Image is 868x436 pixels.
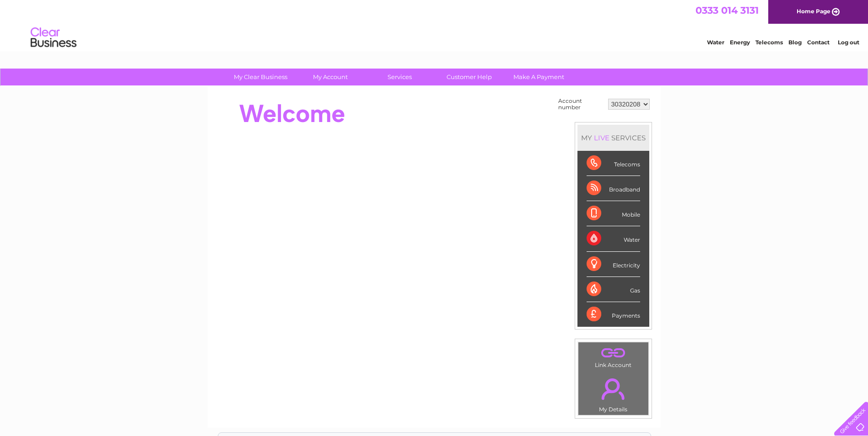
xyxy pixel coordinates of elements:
div: MY SERVICES [577,125,649,151]
div: Clear Business is a trading name of Verastar Limited (registered in [GEOGRAPHIC_DATA] No. 3667643... [218,5,651,44]
a: Services [362,69,437,85]
a: Water [707,39,724,46]
a: Make A Payment [501,69,577,85]
td: Link Account [578,342,649,371]
a: Contact [807,39,830,46]
a: . [581,373,646,405]
div: Payments [587,302,640,327]
a: My Account [292,69,368,85]
div: Telecoms [587,151,640,176]
img: logo.png [30,24,77,52]
div: LIVE [592,133,611,142]
a: Blog [788,39,802,46]
a: . [581,345,646,361]
a: My Clear Business [223,69,298,85]
a: 0333 014 3131 [695,5,759,16]
td: My Details [578,371,649,415]
a: Telecoms [755,39,783,46]
div: Gas [587,277,640,302]
div: Electricity [587,252,640,277]
a: Energy [730,39,750,46]
div: Water [587,226,640,251]
div: Broadband [587,176,640,201]
div: Mobile [587,201,640,226]
td: Account number [556,96,606,113]
a: Log out [838,39,859,46]
a: Customer Help [431,69,507,85]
